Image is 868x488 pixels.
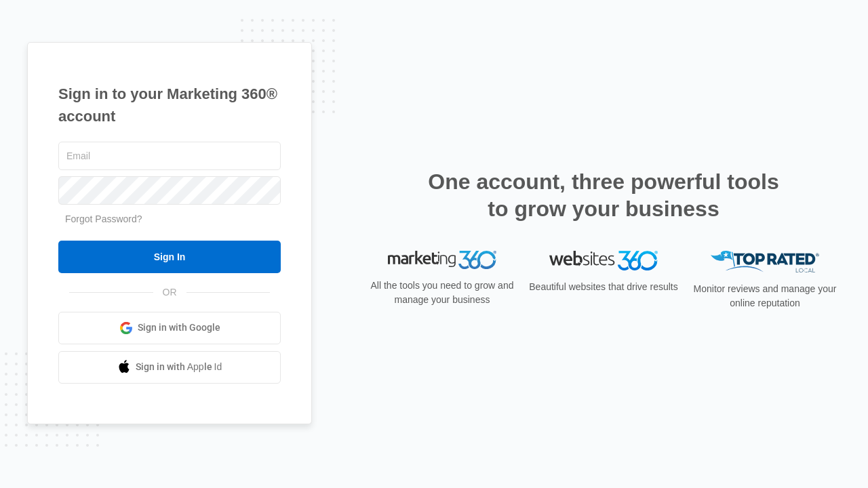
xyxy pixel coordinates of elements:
[58,312,281,344] a: Sign in with Google
[153,285,186,300] span: OR
[711,251,819,273] img: Top Rated Local
[528,280,679,294] p: Beautiful websites that drive results
[58,351,281,384] a: Sign in with Apple Id
[136,360,222,374] span: Sign in with Apple Id
[549,251,658,270] img: Websites 360
[689,282,841,310] p: Monitor reviews and manage your online reputation
[58,142,281,170] input: Email
[58,83,281,127] h1: Sign in to your Marketing 360® account
[65,213,142,224] a: Forgot Password?
[138,321,220,335] span: Sign in with Google
[366,279,518,307] p: All the tools you need to grow and manage your business
[388,251,496,270] img: Marketing 360
[58,241,281,273] input: Sign In
[424,168,783,222] h2: One account, three powerful tools to grow your business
